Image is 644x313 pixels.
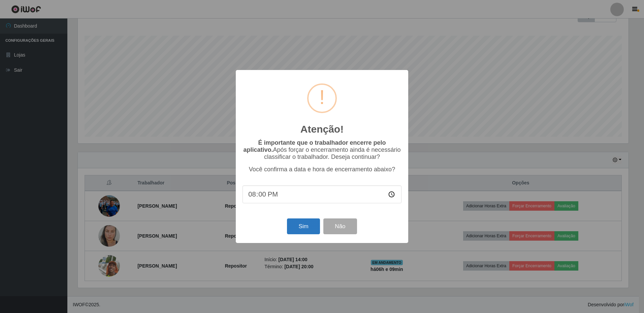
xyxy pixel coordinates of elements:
[287,218,320,234] button: Sim
[243,166,401,173] p: Você confirma a data e hora de encerramento abaixo?
[243,139,386,153] b: É importante que o trabalhador encerre pelo aplicativo.
[323,218,357,234] button: Não
[243,139,401,161] p: Após forçar o encerramento ainda é necessário classificar o trabalhador. Deseja continuar?
[300,123,344,135] h2: Atenção!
